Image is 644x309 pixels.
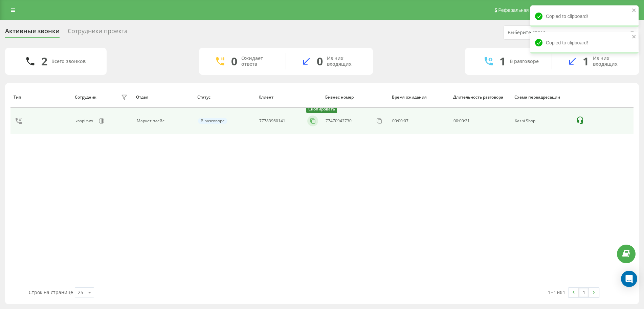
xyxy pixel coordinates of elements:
span: 21 [465,118,470,124]
div: 1 [499,55,506,68]
div: Kaspi Shop [515,119,569,123]
div: 2 [41,55,47,68]
div: Сотрудники проекта [68,27,128,38]
div: kaspi two [75,119,95,123]
div: 0 [317,55,323,68]
div: Время ожидания [392,95,447,100]
div: Длительность разговора [453,95,508,100]
div: Бизнес номер [325,95,385,100]
div: 00:00:07 [392,119,446,123]
div: Copied to clipboard! [530,32,639,54]
button: close [632,7,637,14]
span: Строк на странице [29,289,73,295]
a: 1 [579,288,589,297]
div: 1 - 1 из 1 [548,289,565,295]
div: Маркет плейс [137,119,191,123]
div: Тип [14,95,68,100]
div: Клиент [259,95,319,100]
div: В разговоре [198,118,227,124]
div: Статус [197,95,252,100]
div: Выберите отдел [508,30,589,36]
div: Copied to clipboard! [530,5,639,27]
span: 00 [459,118,464,124]
button: close [632,34,637,40]
div: Схема переадресации [514,95,569,100]
div: Open Intercom Messenger [621,271,637,287]
div: : : [453,119,470,123]
div: 25 [78,289,83,296]
div: Из них входящих [327,56,363,67]
span: Реферальная программа [498,7,554,13]
div: Активные звонки [5,27,60,38]
div: Скопировать [306,105,337,113]
div: Ожидает ответа [241,56,275,67]
div: Всего звонков [51,59,86,64]
div: 1 [583,55,589,68]
div: Отдел [136,95,191,100]
div: Сотрудник [75,95,96,100]
div: В разговоре [510,59,539,64]
span: 00 [453,118,458,124]
div: 77470942730 [326,119,352,123]
div: 77783960141 [259,119,285,123]
div: Из них входящих [593,56,629,67]
div: 0 [231,55,237,68]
